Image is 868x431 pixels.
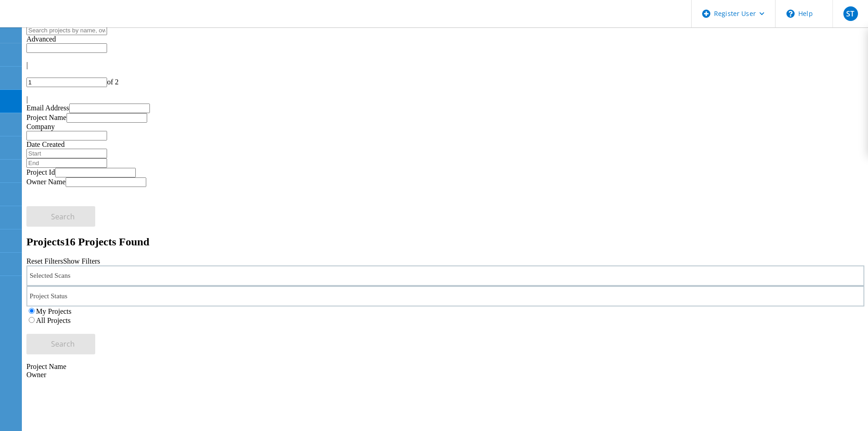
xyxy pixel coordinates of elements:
[26,257,63,265] a: Reset Filters
[26,61,864,69] div: |
[26,149,107,158] input: Start
[26,236,65,248] b: Projects
[26,265,864,286] div: Selected Scans
[26,206,95,227] button: Search
[36,307,72,315] label: My Projects
[26,363,864,371] div: Project Name
[846,10,854,17] span: ST
[51,212,75,222] span: Search
[26,140,65,148] label: Date Created
[51,339,75,349] span: Search
[786,10,795,18] svg: \n
[26,168,55,176] label: Project Id
[63,257,100,265] a: Show Filters
[26,123,55,130] label: Company
[26,158,107,168] input: End
[26,286,864,306] div: Project Status
[26,26,107,35] input: Search projects by name, owner, ID, company, etc
[26,178,66,186] label: Owner Name
[26,334,95,354] button: Search
[26,114,67,121] label: Project Name
[107,78,118,86] span: of 2
[65,236,149,248] span: 16 Projects Found
[26,95,864,104] div: |
[26,35,56,43] span: Advanced
[26,371,864,379] div: Owner
[9,18,107,26] a: Live Optics Dashboard
[36,317,71,324] label: All Projects
[26,104,69,112] label: Email Address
